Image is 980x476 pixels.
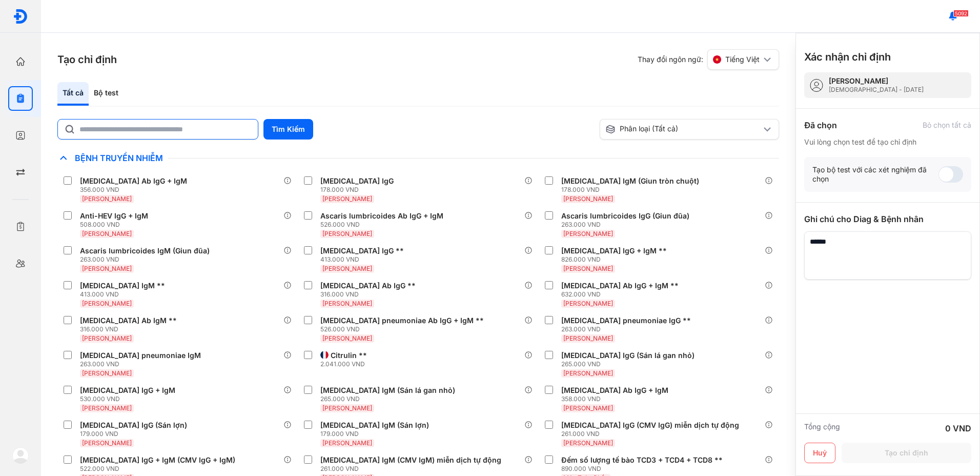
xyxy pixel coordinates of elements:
[82,369,132,377] span: [PERSON_NAME]
[80,246,210,255] div: Ascaris lumbricoides IgM (Giun đũa)
[82,334,132,342] span: [PERSON_NAME]
[322,300,372,307] span: [PERSON_NAME]
[561,255,671,264] div: 826.000 VND
[80,386,175,395] div: [MEDICAL_DATA] IgG + IgM
[320,360,371,368] div: 2.041.000 VND
[80,186,191,194] div: 356.000 VND
[82,230,132,237] span: [PERSON_NAME]
[320,430,433,438] div: 179.000 VND
[320,186,398,194] div: 178.000 VND
[804,119,837,131] div: Đã chọn
[80,255,214,264] div: 263.000 VND
[561,430,743,438] div: 261.000 VND
[320,211,443,221] div: Ascaris lumbricoides Ab IgG + IgM
[80,351,201,360] div: [MEDICAL_DATA] pneumoniae IgM
[89,82,124,106] div: Bộ test
[561,221,693,229] div: 263.000 VND
[563,334,613,342] span: [PERSON_NAME]
[331,351,367,360] div: Citrulin **
[561,211,689,221] div: Ascaris lumbricoides IgG (Giun đũa)
[953,10,969,17] span: 5092
[320,316,484,325] div: [MEDICAL_DATA] pneumoniae Ab IgG + IgM **
[320,325,488,333] div: 526.000 VND
[561,176,699,186] div: [MEDICAL_DATA] IgM (Giun tròn chuột)
[561,455,723,465] div: Đếm số lượng tế bào TCD3 + TCD4 + TCD8 **
[80,360,205,368] div: 263.000 VND
[563,230,613,237] span: [PERSON_NAME]
[320,255,408,264] div: 413.000 VND
[563,404,613,412] span: [PERSON_NAME]
[80,281,165,290] div: [MEDICAL_DATA] IgM **
[322,265,372,272] span: [PERSON_NAME]
[263,119,313,140] button: Tìm Kiếm
[563,195,613,203] span: [PERSON_NAME]
[13,9,28,24] img: logo
[320,455,501,465] div: [MEDICAL_DATA] IgM (CMV IgM) miễn dịch tự động
[80,421,187,430] div: [MEDICAL_DATA] IgG (Sán lợn)
[80,211,148,221] div: Anti-HEV IgG + IgM
[320,281,416,290] div: [MEDICAL_DATA] Ab IgG **
[829,86,924,94] div: [DEMOGRAPHIC_DATA] - [DATE]
[320,290,420,299] div: 316.000 VND
[605,124,761,134] div: Phân loại (Tất cả)
[322,195,372,203] span: [PERSON_NAME]
[563,265,613,272] span: [PERSON_NAME]
[322,439,372,447] span: [PERSON_NAME]
[57,82,89,106] div: Tất cả
[561,281,679,290] div: [MEDICAL_DATA] Ab IgG + IgM **
[320,246,404,255] div: [MEDICAL_DATA] IgG **
[80,455,235,465] div: [MEDICAL_DATA] IgG + IgM (CMV IgG + IgM)
[12,447,29,464] img: logo
[561,186,703,194] div: 178.000 VND
[320,176,394,186] div: [MEDICAL_DATA] IgG
[57,52,117,67] h3: Tạo chỉ định
[82,300,132,307] span: [PERSON_NAME]
[561,421,739,430] div: [MEDICAL_DATA] IgG (CMV IgG) miễn dịch tự động
[82,265,132,272] span: [PERSON_NAME]
[322,334,372,342] span: [PERSON_NAME]
[563,369,613,377] span: [PERSON_NAME]
[80,395,179,403] div: 530.000 VND
[80,430,191,438] div: 179.000 VND
[804,213,971,225] div: Ghi chú cho Diag & Bệnh nhân
[829,76,924,86] div: [PERSON_NAME]
[320,386,455,395] div: [MEDICAL_DATA] IgM (Sán lá gan nhỏ)
[320,395,459,403] div: 265.000 VND
[561,360,699,368] div: 265.000 VND
[82,439,132,447] span: [PERSON_NAME]
[561,465,727,473] div: 890.000 VND
[561,351,695,360] div: [MEDICAL_DATA] IgG (Sán lá gan nhỏ)
[82,404,132,412] span: [PERSON_NAME]
[804,137,971,147] div: Vui lòng chọn test để tạo chỉ định
[70,153,168,163] span: Bệnh Truyền Nhiễm
[561,316,691,325] div: [MEDICAL_DATA] pneumoniae IgG **
[842,443,971,463] button: Tạo chỉ định
[638,49,779,70] div: Thay đổi ngôn ngữ:
[561,325,695,333] div: 263.000 VND
[804,443,835,463] button: Huỷ
[561,386,668,395] div: [MEDICAL_DATA] Ab IgG + IgM
[561,246,667,255] div: [MEDICAL_DATA] IgG + IgM **
[80,316,177,325] div: [MEDICAL_DATA] Ab IgM **
[80,221,152,229] div: 508.000 VND
[561,395,672,403] div: 358.000 VND
[812,165,938,184] div: Tạo bộ test với các xét nghiệm đã chọn
[80,325,181,333] div: 316.000 VND
[561,290,683,299] div: 632.000 VND
[80,290,169,299] div: 413.000 VND
[804,422,840,434] div: Tổng cộng
[945,422,971,434] div: 0 VND
[804,50,891,64] h3: Xác nhận chỉ định
[563,439,613,447] span: [PERSON_NAME]
[725,55,760,64] span: Tiếng Việt
[322,404,372,412] span: [PERSON_NAME]
[923,121,971,130] div: Bỏ chọn tất cả
[82,195,132,203] span: [PERSON_NAME]
[322,230,372,237] span: [PERSON_NAME]
[320,421,429,430] div: [MEDICAL_DATA] IgM (Sán lợn)
[563,300,613,307] span: [PERSON_NAME]
[320,221,447,229] div: 526.000 VND
[80,465,239,473] div: 522.000 VND
[80,176,187,186] div: [MEDICAL_DATA] Ab IgG + IgM
[320,465,505,473] div: 261.000 VND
